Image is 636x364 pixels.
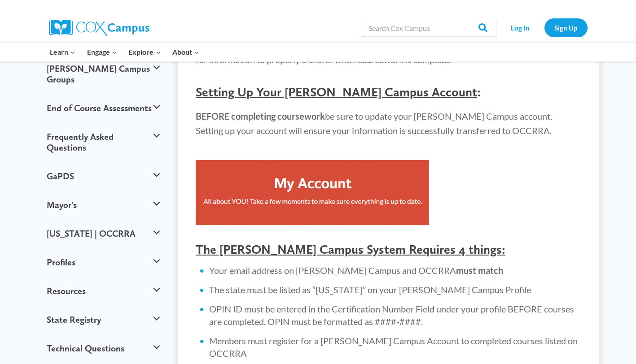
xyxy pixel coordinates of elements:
button: End of Course Assessments [42,94,165,122]
button: Child menu of Learn [44,43,82,61]
button: Resources [42,277,165,305]
li: The state must be listed as “[US_STATE]” on your [PERSON_NAME] Campus Profile [209,283,581,296]
button: Frequently Asked Questions [42,122,165,162]
button: State Registry [42,305,165,334]
button: Child menu of Explore [123,43,167,61]
h4: : [196,85,581,100]
li: Your email address on [PERSON_NAME] Campus and OCCRRA [209,264,581,277]
a: Log In [501,18,540,37]
button: Mayor's [42,191,165,219]
button: GaPDS [42,162,165,191]
span: Setting Up Your [PERSON_NAME] Campus Account [196,84,477,100]
span: The [PERSON_NAME] Campus System Requires 4 things: [196,242,505,257]
li: Members must register for a [PERSON_NAME] Campus Account to completed courses listed on OCCRRA [209,334,581,360]
a: Sign Up [544,18,588,37]
strong: must match [456,265,503,276]
button: Profiles [42,248,165,277]
input: Search Cox Campus [362,19,496,37]
img: Cox Campus [49,20,149,36]
button: [US_STATE] | OCCRRA [42,219,165,248]
li: OPIN ID must be entered in the Certification Number Field under your profile BEFORE courses are c... [209,303,581,328]
strong: BEFORE completing coursework [196,111,325,121]
nav: Secondary Navigation [501,18,588,37]
p: be sure to update your [PERSON_NAME] Campus account. Setting up your account will ensure your inf... [196,109,581,138]
button: Child menu of Engage [81,43,123,61]
button: Child menu of About [167,43,205,61]
button: [PERSON_NAME] Campus Groups [42,54,165,94]
button: Technical Questions [42,334,165,363]
nav: Primary Navigation [44,43,205,61]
